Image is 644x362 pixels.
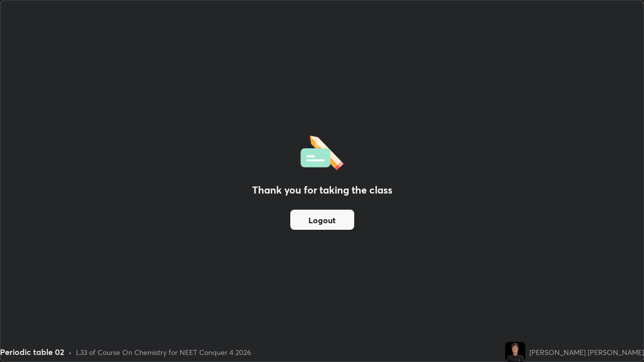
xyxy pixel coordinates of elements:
[529,347,644,357] div: [PERSON_NAME] [PERSON_NAME]
[252,183,392,198] h2: Thank you for taking the class
[76,347,251,357] div: L33 of Course On Chemistry for NEET Conquer 4 2026
[68,347,72,357] div: •
[300,132,344,170] img: offlineFeedback.1438e8b3.svg
[290,210,354,230] button: Logout
[505,342,525,362] img: 40b537e17f824c218519f48a3931a8a5.jpg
